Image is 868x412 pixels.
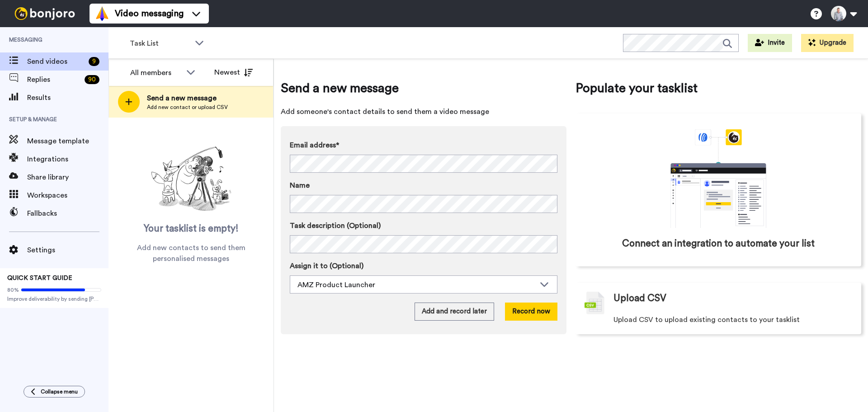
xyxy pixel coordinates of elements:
label: Task description (Optional) [290,220,557,231]
div: 90 [85,75,99,84]
div: AMZ Product Launcher [297,279,535,290]
span: Workspaces [27,190,108,201]
span: Task List [130,38,190,49]
span: Upload CSV [613,292,666,305]
button: Record now [505,303,557,321]
span: Fallbacks [27,208,108,219]
span: Your tasklist is empty! [144,222,239,236]
span: Share library [27,172,108,183]
span: Send videos [27,56,85,67]
span: Settings [27,245,108,256]
img: csv-grey.png [585,292,604,314]
button: Add and record later [415,303,494,321]
label: Email address* [290,140,557,151]
span: Upload CSV to upload existing contacts to your tasklist [613,314,800,325]
img: bj-logo-header-white.svg [11,7,79,20]
div: All members [130,67,182,78]
span: Results [27,92,108,103]
span: Add new contacts to send them personalised messages [122,242,260,264]
label: Assign it to (Optional) [290,260,557,271]
button: Newest [208,63,259,81]
span: Video messaging [115,7,184,20]
span: Send a new message [281,79,566,97]
span: QUICK START GUIDE [7,275,72,281]
button: Collapse menu [24,386,85,398]
div: animation [651,129,786,228]
span: Add someone's contact details to send them a video message [281,106,566,117]
img: vm-color.svg [95,6,109,21]
span: Message template [27,136,108,147]
span: Send a new message [147,93,228,104]
span: Integrations [27,154,108,165]
span: Name [290,180,310,191]
span: Connect an integration to automate your list [622,237,815,251]
span: Populate your tasklist [576,79,861,97]
button: Invite [748,34,792,52]
span: Add new contact or upload CSV [147,104,228,111]
span: 80% [7,286,19,294]
span: Collapse menu [41,388,78,395]
button: Upgrade [801,34,854,52]
span: Improve deliverability by sending [PERSON_NAME]’s from your own email [7,295,101,303]
span: Replies [27,74,81,85]
img: ready-set-action.png [146,143,236,215]
div: 9 [89,57,99,66]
